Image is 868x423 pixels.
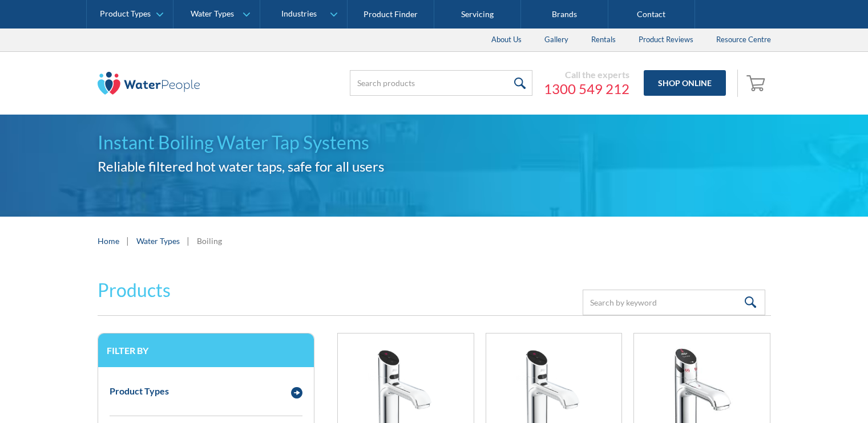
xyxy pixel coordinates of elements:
[107,345,305,356] h3: Filter by
[705,29,782,51] a: Resource Centre
[350,70,532,96] input: Search products
[98,276,171,304] h2: Products
[191,9,234,19] div: Water Types
[544,80,629,97] a: 1300 549 212
[100,9,151,19] div: Product Types
[480,29,533,51] a: About Us
[98,235,119,247] a: Home
[644,70,726,96] a: Shop Online
[746,74,768,92] img: shopping cart
[544,69,629,80] div: Call the experts
[98,129,771,156] h1: Instant Boiling Water Tap Systems
[281,9,317,19] div: Industries
[136,235,180,247] a: Water Types
[627,29,705,51] a: Product Reviews
[580,29,627,51] a: Rentals
[197,235,222,247] div: Boiling
[533,29,580,51] a: Gallery
[185,234,191,247] div: |
[98,72,200,95] img: The Water People
[98,156,771,177] h2: Reliable filtered hot water taps, safe for all users
[110,384,169,398] div: Product Types
[125,234,131,247] div: |
[744,70,771,97] a: Open empty cart
[583,290,765,315] input: Search by keyword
